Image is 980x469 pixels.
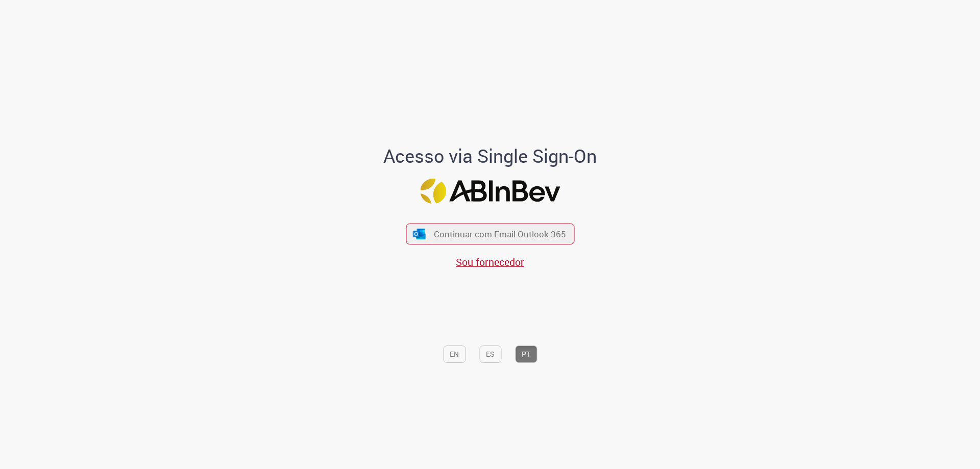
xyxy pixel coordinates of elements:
button: PT [515,345,537,363]
button: ES [479,345,501,363]
img: Logo ABInBev [420,179,560,204]
span: Continuar com Email Outlook 365 [434,228,566,240]
h1: Acesso via Single Sign-On [349,146,632,166]
a: Sou fornecedor [456,255,524,269]
img: ícone Azure/Microsoft 360 [412,229,427,239]
button: ícone Azure/Microsoft 360 Continuar com Email Outlook 365 [406,224,574,244]
button: EN [443,345,465,363]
